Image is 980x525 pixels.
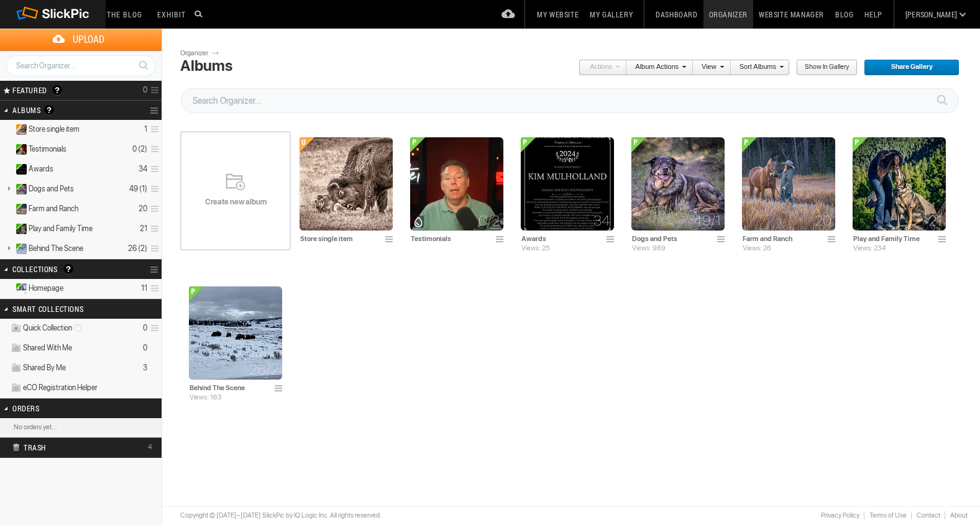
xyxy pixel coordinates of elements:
[12,399,117,418] h2: Orders
[249,365,278,375] span: 26/2
[29,184,74,194] span: Dogs and Pets
[23,363,66,373] span: Shared By Me
[1,283,13,293] a: Expand
[410,233,492,244] input: Testimonials
[11,363,22,373] img: ico_album_coll.png
[300,233,382,244] input: Store single item
[180,57,232,75] div: Albums
[12,260,117,278] h2: Collections
[742,137,835,231] img: horse_in_field.webp
[14,423,57,431] b: No orders yet...
[626,60,686,76] a: Album Actions
[29,164,53,174] span: Awards
[864,511,911,519] a: Terms of Use
[29,124,80,134] span: Store single item
[521,137,614,231] img: KIM_M.webp
[1,144,13,153] a: Expand
[29,224,93,234] span: Play and Family Time
[853,244,886,252] span: Views: 234
[11,204,27,214] ins: Public Album
[632,244,666,252] span: Views: 989
[815,216,831,226] span: 20
[742,233,824,244] input: Farm and Ranch
[731,60,784,76] a: Sort Albums
[521,244,549,252] span: Views: 25
[150,261,162,278] a: Collection Options
[479,216,500,226] span: 0/2
[29,283,63,293] span: Homepage
[410,137,503,231] img: thumb.webp
[864,60,951,76] span: Share Gallery
[9,85,47,95] span: FEATURED
[11,244,27,254] ins: Public Album
[1,204,13,213] a: Expand
[189,382,271,393] input: Behind The Scene
[1,124,13,134] a: Expand
[180,511,382,521] div: Copyright © [DATE]–[DATE] SlickPic by IQ Logic Inc. All rights reserved.
[11,224,27,234] ins: Public Album
[180,197,291,207] span: Create new album
[945,511,968,519] a: About
[29,144,66,154] span: Testimonials
[383,216,389,226] span: 1
[11,323,22,334] img: ico_album_quick.png
[631,137,725,231] img: johnny-24.webp
[631,233,713,244] input: Dogs and Pets
[11,383,22,393] img: ico_album_coll.png
[190,393,222,401] span: Views: 163
[193,6,208,21] input: Search photos on SlickPic...
[11,343,22,354] img: ico_album_coll.png
[11,164,27,175] ins: Public Album
[796,60,858,76] a: Show in Gallery
[928,216,942,226] span: 21
[12,299,117,318] h2: Smart Collections
[1,164,13,173] a: Expand
[1,224,13,233] a: Expand
[853,233,935,244] input: Play and Family Time
[6,55,155,76] input: Search Organizer...
[815,511,864,519] a: Privacy Policy
[593,216,610,226] span: 34
[12,101,117,120] h2: Albums
[11,144,27,155] ins: Public Album
[300,137,393,231] img: _Mother_and_Baby_Bison.webp
[181,88,959,113] input: Search Organizer...
[694,216,721,226] span: 49/1
[11,283,27,294] ins: Public Collection
[12,438,128,457] h2: Trash
[15,29,162,50] span: Upload
[11,124,27,135] ins: Unlisted Album
[132,55,155,76] a: Search
[853,137,946,231] img: Anywhere_is_a_good_time_for_a_dog_kiss%21.webp
[23,383,98,393] span: eCO Registration Helper
[796,60,849,76] span: Show in Gallery
[743,244,771,252] span: Views: 26
[189,286,282,380] img: thumb.webp
[23,323,86,333] span: Quick Collection
[29,244,83,253] span: Behind The Scene
[11,184,27,194] ins: Public Album
[521,233,603,244] input: Awards
[23,343,72,353] span: Shared With Me
[693,60,724,76] a: View
[29,204,78,214] span: Farm and Ranch
[911,511,945,519] a: Contact
[579,60,620,76] a: Actions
